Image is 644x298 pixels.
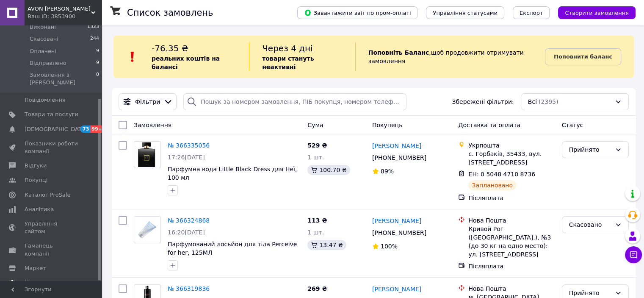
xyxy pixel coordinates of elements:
[135,97,160,106] span: Фільтри
[126,50,139,63] img: :exclamation:
[30,71,96,86] span: Замовлення з [PERSON_NAME]
[468,171,535,178] span: ЕН: 0 5048 4710 8736
[25,96,66,104] span: Повідомлення
[297,6,417,19] button: Завантажити звіт по пром-оплаті
[25,140,78,155] span: Показники роботи компанії
[25,242,78,257] span: Гаманець компанії
[25,206,54,213] span: Аналітика
[168,229,205,236] span: 16:20[DATE]
[134,216,161,243] a: Фото товару
[562,122,583,128] span: Статус
[468,284,555,293] div: Нова Пошта
[468,225,555,259] div: Кривой Рог ([GEOGRAPHIC_DATA].), №3 (до 30 кг на одно место): ул. [STREET_ADDRESS]
[569,288,611,298] div: Прийнято
[168,154,205,161] span: 17:26[DATE]
[370,227,428,239] div: [PHONE_NUMBER]
[550,9,636,16] a: Створити замовлення
[381,243,398,250] span: 100%
[545,48,621,65] a: Поповнити баланс
[370,152,428,164] div: [PHONE_NUMBER]
[307,217,327,224] span: 113 ₴
[468,180,516,190] div: Заплановано
[433,10,498,16] span: Управління статусами
[25,176,47,184] span: Покупці
[625,246,642,263] button: Чат з покупцем
[528,97,537,106] span: Всі
[304,9,411,17] span: Завантажити звіт по пром-оплаті
[372,217,421,225] a: [PERSON_NAME]
[134,122,171,128] span: Замовлення
[168,285,210,292] a: № 366319836
[168,142,210,149] a: № 366335056
[468,216,555,225] div: Нова Пошта
[307,122,323,128] span: Cума
[25,279,68,287] span: Налаштування
[96,47,99,55] span: 9
[134,141,161,168] a: Фото товару
[262,43,313,53] span: Через 4 дні
[25,191,70,199] span: Каталог ProSale
[520,10,543,16] span: Експорт
[569,220,611,229] div: Скасовано
[25,111,78,118] span: Товари та послуги
[452,97,514,106] span: Збережені фільтри:
[30,47,56,55] span: Оплачені
[30,59,66,67] span: Відправлено
[554,53,612,60] b: Поповнити баланс
[355,42,545,71] div: , щоб продовжити отримувати замовлення
[468,150,555,167] div: с. Горбаків, 35433, вул. [STREET_ADDRESS]
[372,285,421,293] a: [PERSON_NAME]
[307,142,327,149] span: 529 ₴
[468,141,555,150] div: Укрпошта
[372,122,402,128] span: Покупець
[25,220,78,235] span: Управління сайтом
[183,93,406,110] input: Пошук за номером замовлення, ПІБ покупця, номером телефону, Email, номером накладної
[372,142,421,150] a: [PERSON_NAME]
[28,5,91,13] span: AVON ALEX
[458,122,520,128] span: Доставка та оплата
[539,98,558,105] span: (2395)
[96,71,99,86] span: 0
[368,49,429,56] b: Поповніть Баланс
[96,59,99,67] span: 9
[168,217,210,224] a: № 366324868
[381,168,394,175] span: 89%
[152,43,188,53] span: -76.35 ₴
[28,13,102,20] div: Ваш ID: 3853900
[25,125,87,133] span: [DEMOGRAPHIC_DATA]
[80,125,90,133] span: 73
[307,229,324,236] span: 1 шт.
[30,35,58,43] span: Скасовані
[569,145,611,154] div: Прийнято
[87,23,99,31] span: 1323
[307,285,327,292] span: 269 ₴
[25,265,46,272] span: Маркет
[168,166,297,181] a: Парфумна вода Little Black Dress для Неї, 100 мл
[127,8,213,18] h1: Список замовлень
[558,6,636,19] button: Створити замовлення
[152,55,220,70] b: реальних коштів на балансі
[468,194,555,202] div: Післяплата
[30,23,56,31] span: Виконані
[138,142,157,168] img: Фото товару
[168,241,297,256] a: Парфумований лосьйон для тіла Perceive for her, 125МЛ
[90,35,99,43] span: 244
[307,154,324,161] span: 1 шт.
[565,10,629,16] span: Створити замовлення
[426,6,504,19] button: Управління статусами
[307,165,350,175] div: 100.70 ₴
[262,55,314,70] b: товари стануть неактивні
[307,240,346,250] div: 13.47 ₴
[138,217,157,243] img: Фото товару
[468,262,555,270] div: Післяплата
[25,162,47,170] span: Відгуки
[90,125,104,133] span: 99+
[513,6,550,19] button: Експорт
